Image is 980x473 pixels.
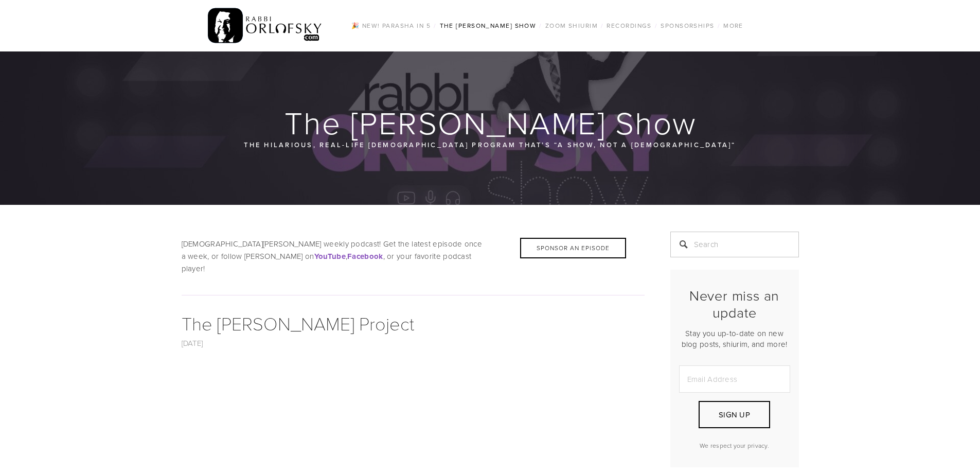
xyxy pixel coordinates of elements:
[437,19,540,32] a: The [PERSON_NAME] Show
[679,441,790,450] p: We respect your privacy.
[542,19,601,32] a: Zoom Shiurim
[601,21,603,30] span: /
[347,251,383,261] a: Facebook
[314,251,346,262] strong: YouTube
[720,19,746,32] a: More
[679,365,790,393] input: Email Address
[657,19,717,32] a: Sponsorships
[670,232,799,257] input: Search
[182,310,414,336] a: The [PERSON_NAME] Project
[314,251,346,261] a: YouTube
[434,21,436,30] span: /
[699,401,770,428] button: Sign Up
[719,409,750,420] span: Sign Up
[182,238,645,275] p: [DEMOGRAPHIC_DATA][PERSON_NAME] weekly podcast! Get the latest episode once a week, or follow [PE...
[348,19,434,32] a: 🎉 NEW! Parasha in 5
[182,106,800,139] h1: The [PERSON_NAME] Show
[679,287,790,321] h2: Never miss an update
[655,21,657,30] span: /
[182,338,203,348] a: [DATE]
[539,21,542,30] span: /
[679,328,790,349] p: Stay you up-to-date on new blog posts, shiurim, and more!
[603,19,654,32] a: Recordings
[243,139,737,150] p: The hilarious, real-life [DEMOGRAPHIC_DATA] program that’s “a show, not a [DEMOGRAPHIC_DATA]“
[347,251,383,262] strong: Facebook
[718,21,720,30] span: /
[520,238,626,258] div: Sponsor an Episode
[208,6,323,46] img: RabbiOrlofsky.com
